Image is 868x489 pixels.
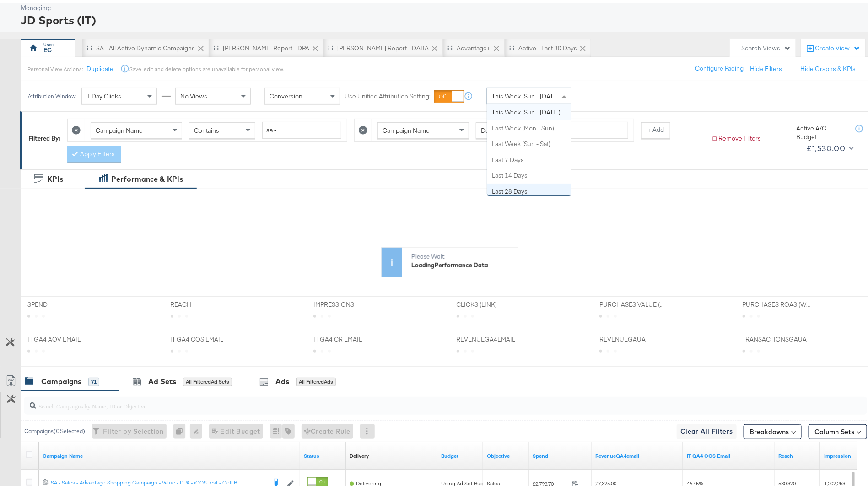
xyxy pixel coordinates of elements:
span: Clear All Filters [680,423,733,435]
div: JD Sports (IT) [21,10,867,25]
span: Campaign Name [96,124,143,132]
span: £2,793.70 [533,478,568,484]
a: Your campaign name. [43,450,297,457]
button: Hide Filters [750,62,782,71]
a: Your campaign's objective. [487,450,525,457]
a: Shows the current state of your Ad Campaign. [304,450,342,457]
a: The maximum amount you're willing to spend on your ads, on average each day or over the lifetime ... [441,450,480,457]
div: Filtered By: [28,131,60,140]
div: Last 14 Days [487,165,571,181]
div: Personal View Actions: [27,63,83,70]
div: Performance & KPIs [111,171,183,182]
div: Last Week (Mon - Sun) [487,118,571,134]
button: + Add [641,120,670,136]
input: Enter a search term [549,119,628,136]
div: Save, edit and delete options are unavailable for personal view. [129,63,284,70]
a: The number of people your ad was served to. [778,450,817,457]
div: Drag to reorder tab [214,43,219,48]
div: All Filtered Ad Sets [183,375,232,383]
a: SA - Sales - Advantage Shopping Campaign - Value - DPA - iCOS test - Cell B [51,476,266,485]
a: Reflects the ability of your Ad Campaign to achieve delivery based on ad states, schedule and bud... [350,450,369,457]
div: Search Views [741,41,791,50]
div: 0 [173,421,190,436]
a: The number of times your ad was served. On mobile apps an ad is counted as served the first time ... [824,450,863,457]
div: Advantage+ [457,41,491,50]
div: Using Ad Set Budget [441,477,492,484]
span: 1,202,253 [824,477,845,484]
button: Configure Pacing [689,58,750,74]
div: SA - All Active Dynamic Campaigns [96,41,195,50]
div: Create View [815,41,861,50]
input: Enter a search term [262,119,341,136]
div: [PERSON_NAME] Report - DPA [223,41,309,50]
div: Active A/C Budget [796,121,846,138]
div: Campaigns ( 0 Selected) [24,424,85,433]
div: [PERSON_NAME] Report - DABA [337,41,429,50]
div: £1,530.00 [806,139,846,152]
span: Conversion [270,89,302,98]
div: SA - Sales - Advantage Shopping Campaign - Value - DPA - iCOS test - Cell B [51,476,266,484]
div: Managing: [21,1,867,10]
div: This Week (Sun - [DATE]) [487,102,571,118]
div: All Filtered Ads [296,375,336,383]
div: Campaigns [41,374,81,384]
span: Campaign Name [383,124,430,132]
div: Last 7 Days [487,149,571,165]
button: £1,530.00 [803,138,856,153]
span: 530,370 [778,477,796,484]
div: Drag to reorder tab [509,43,514,48]
button: Column Sets [809,422,867,436]
button: Breakdowns [744,422,802,436]
label: Use Unified Attribution Setting: [345,89,431,98]
div: Last Week (Sun - Sat) [487,133,571,149]
div: Drag to reorder tab [328,43,333,48]
span: Does Not Contain [481,124,531,132]
button: Remove Filters [711,131,761,140]
div: Active - Last 30 Days [518,41,577,50]
div: Drag to reorder tab [447,43,453,48]
span: Sales [487,477,500,484]
div: EC [44,43,52,52]
span: £7,325.00 [595,477,616,484]
button: Duplicate [86,62,113,71]
button: Hide Graphs & KPIs [800,62,856,71]
span: Delivering [356,477,381,484]
span: 1 Day Clicks [86,89,121,98]
button: Clear All Filters [677,422,737,436]
span: No Views [180,89,207,98]
div: Last 28 Days [487,181,571,197]
a: IT NET COS _ GA4 [687,450,771,457]
div: KPIs [47,171,63,182]
div: Drag to reorder tab [87,43,92,48]
div: 71 [88,375,99,383]
div: Attribution Window: [27,90,77,97]
a: The total amount spent to date. [533,450,588,457]
input: Search Campaigns by Name, ID or Objective [36,391,790,408]
div: Delivery [350,450,369,457]
div: Ads [275,374,289,384]
span: Contains [194,124,219,132]
a: Transaction Revenue - The total sale revenue [595,450,679,457]
span: This Week (Sun - [DATE]) [492,89,561,98]
div: Ad Sets [148,374,176,384]
span: 46.45% [687,477,703,484]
